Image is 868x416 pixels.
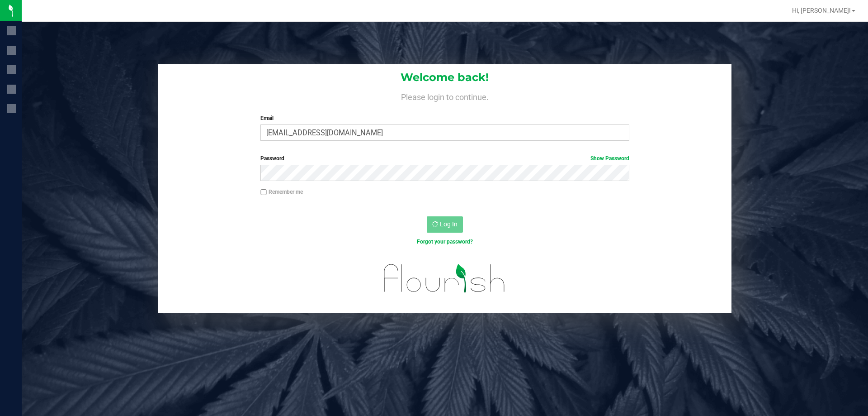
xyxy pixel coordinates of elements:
[260,114,629,122] label: Email
[417,239,473,245] a: Forgot your password?
[440,220,458,228] span: Log In
[158,91,731,101] h4: Please login to continue.
[260,188,303,196] label: Remember me
[427,216,463,233] button: Log In
[158,72,731,83] h1: Welcome back!
[590,155,629,162] a: Show Password
[260,155,284,162] span: Password
[792,7,851,14] span: Hi, [PERSON_NAME]!
[260,189,267,196] input: Remember me
[373,255,516,301] img: flourish_logo.svg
